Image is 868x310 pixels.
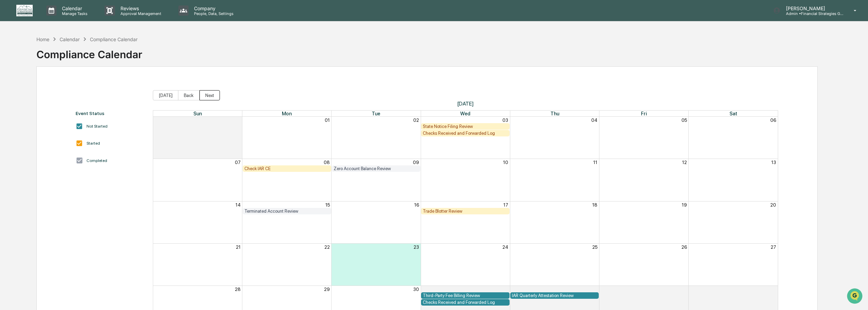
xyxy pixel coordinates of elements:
button: 29 [324,287,330,292]
button: 03 [502,117,508,123]
button: 23 [414,244,419,250]
button: 20 [770,202,776,208]
div: 🔎 [7,99,12,105]
button: 05 [681,117,687,123]
span: Thu [550,111,559,116]
div: Not Started [86,124,108,129]
button: 27 [771,244,776,250]
span: Preclearance [14,86,44,93]
button: 24 [502,244,508,250]
span: Data Lookup [14,99,43,105]
div: Home [36,36,49,42]
div: Compliance Calendar [90,36,138,42]
button: 01 [325,117,330,123]
button: 04 [591,117,597,123]
button: Next [199,90,220,100]
button: 15 [325,202,330,208]
a: 🖐️Preclearance [4,83,47,95]
div: Compliance Calendar [36,43,142,61]
p: [PERSON_NAME] [781,5,844,11]
button: 10 [503,160,508,165]
div: 🗄️ [49,86,55,92]
div: Zero Account Balance Review [334,166,419,171]
p: People, Data, Settings [189,11,237,16]
button: 13 [771,160,776,165]
p: How can we help? [7,14,124,25]
span: Pylon [68,115,82,120]
img: 1746055101610-c473b297-6a78-478c-a979-82029cc54cd1 [7,52,19,64]
a: 🔎Data Lookup [4,96,46,108]
button: 02 [413,117,419,123]
div: Terminated Account Review [244,209,329,214]
div: We're available if you need us! [23,59,86,64]
span: Fri [641,111,647,116]
p: Approval Management [115,11,165,16]
a: 🗄️Attestations [47,83,87,95]
p: Reviews [115,5,165,11]
p: Admin • Financial Strategies Group (FSG) [781,11,844,16]
div: Checks Received and Forwarded Log [423,131,508,136]
div: Check IAR CE [244,166,329,171]
button: [DATE] [153,90,178,100]
span: Mon [282,111,292,116]
button: 03 [681,287,687,292]
div: 🖐️ [7,86,12,92]
div: Started [86,141,100,146]
iframe: Open customer support [846,288,865,306]
button: 30 [413,287,419,292]
button: 31 [236,117,241,123]
div: Checks Received and Forwarded Log [423,300,508,305]
div: Calendar [60,36,80,42]
button: 25 [592,244,597,250]
div: IAR Quarterly Attestation Review [512,293,597,298]
span: Attestations [56,86,84,93]
p: Calendar [57,5,91,11]
button: Start new chat [116,54,124,62]
button: 09 [413,160,419,165]
span: Tue [372,111,380,116]
div: State Notice Filing Review [423,124,508,129]
span: Sun [193,111,202,116]
button: 22 [324,244,330,250]
span: [DATE] [153,100,778,107]
div: Completed [86,158,107,163]
button: 08 [324,160,330,165]
button: 01 [503,287,508,292]
button: 17 [503,202,508,208]
p: Company [189,5,237,11]
button: 12 [682,160,687,165]
button: 02 [592,287,597,292]
button: 21 [236,244,241,250]
div: Start new chat [23,52,112,59]
button: 26 [681,244,687,250]
span: Sat [729,111,737,116]
img: logo [16,5,33,16]
button: 28 [235,287,241,292]
p: Manage Tasks [57,11,91,16]
button: 06 [770,117,776,123]
a: Powered byPylon [48,115,82,120]
button: 18 [592,202,597,208]
button: 04 [770,287,776,292]
div: Trade Blotter Review [423,209,508,214]
div: Third-Party Fee Billing Review [423,293,508,298]
button: 16 [414,202,419,208]
button: 19 [682,202,687,208]
button: 07 [235,160,241,165]
div: Event Status [76,111,146,116]
button: 14 [236,202,241,208]
button: Back [178,90,199,100]
span: Wed [460,111,470,116]
button: 11 [593,160,597,165]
